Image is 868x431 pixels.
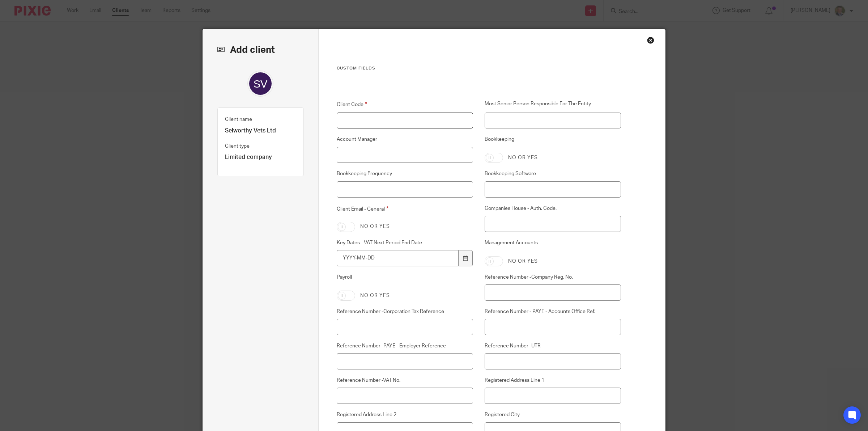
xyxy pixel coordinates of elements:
[337,250,459,266] input: YYYY-MM-DD
[337,170,473,177] label: Bookkeeping Frequency
[360,223,390,230] label: No or yes
[337,377,473,384] label: Reference Number -VAT No.
[485,342,621,350] label: Reference Number -UTR
[225,127,296,135] p: Selworthy Vets Ltd
[508,154,538,161] label: No or yes
[360,292,390,299] label: No or yes
[225,153,296,161] p: Limited company
[485,170,621,177] label: Bookkeeping Software
[337,239,473,246] label: Key Dates - VAT Next Period End Date
[337,308,473,315] label: Reference Number -Corporation Tax Reference
[337,411,473,418] label: Registered Address Line 2
[225,116,252,123] label: Client name
[485,205,621,212] label: Companies House - Auth. Code.
[485,377,621,384] label: Registered Address Line 1
[337,205,473,216] label: Client Email - General
[485,100,621,109] label: Most Senior Person Responsible For The Entity
[485,274,621,281] label: Reference Number -Company Reg. No.
[508,258,538,265] label: No or yes
[337,342,473,350] label: Reference Number -PAYE - Employer Reference
[485,411,621,418] label: Registered City
[485,308,621,315] label: Reference Number - PAYE - Accounts Office Ref.
[337,100,473,109] label: Client Code
[337,274,473,285] label: Payroll
[247,71,273,97] img: svg%3E
[647,37,654,44] div: Close this dialog window
[217,44,304,56] h2: Add client
[337,136,473,143] label: Account Manager
[225,143,250,150] label: Client type
[337,66,621,71] h3: Custom fields
[485,239,621,251] label: Management Accounts
[485,136,621,147] label: Bookkeeping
